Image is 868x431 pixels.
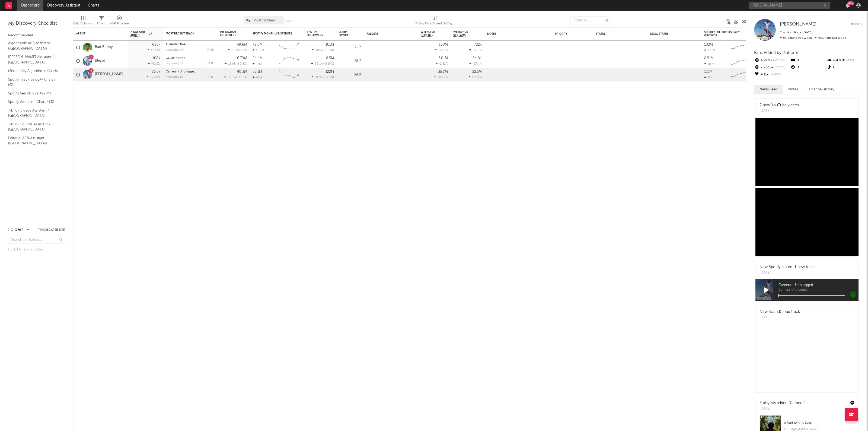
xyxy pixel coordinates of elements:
svg: Chart title [277,68,301,81]
div: -14.8 % [469,48,482,52]
svg: Chart title [729,41,753,54]
div: 8.5M [326,56,334,60]
div: Legal Status [650,32,685,36]
div: Filters [97,14,106,29]
span: Tracking Since: [DATE] [780,31,812,34]
div: [DATE] [759,270,816,275]
div: 8.51M [704,56,714,60]
button: Untrack [848,22,863,27]
a: [PERSON_NAME] [95,72,123,77]
div: Status [596,32,631,36]
a: TikTok Videos Assistant / [GEOGRAPHIC_DATA] [8,107,60,119]
span: +5.16 % [323,62,333,65]
div: 78.7 [339,58,361,64]
div: Filters [97,20,106,27]
button: Notes [783,85,803,94]
svg: Chart title [277,54,301,68]
div: Jump Score [339,31,353,37]
div: 122M [325,70,334,74]
div: New Spotify album (1 new track) [759,264,816,270]
span: +16.5 % [323,49,333,52]
div: 49.2k [704,49,716,52]
div: -264k [253,62,264,66]
a: Spotify Track Velocity Chart / MX [8,77,60,88]
svg: Chart title [277,41,301,54]
div: [DATE] [206,49,215,52]
div: ( ) [311,75,334,79]
div: 49.3M [237,70,247,74]
a: Spotify Search Virality / MX [8,90,60,96]
div: 3 playlists added [759,400,805,406]
span: Weekly US Streams [421,30,440,37]
span: 18.9k [228,62,236,65]
div: 11k [754,71,790,78]
svg: Chart title [729,68,753,81]
svg: Chart title [729,54,753,68]
div: 91.9k [754,57,790,64]
div: [DATE] [759,108,799,114]
a: "Camera" [789,401,805,405]
div: A&R Pipeline [110,20,129,27]
a: Bad Bunny [95,45,113,50]
div: ( ) [311,62,334,65]
span: 68.1k [315,62,322,65]
div: Folders [366,32,407,36]
div: Artist [76,32,117,35]
a: TikTok Sounds Assistant / [GEOGRAPHIC_DATA] [8,121,60,132]
div: New SoundCloud track [759,309,800,315]
span: +17.5 % [772,59,784,62]
div: [DATE] [206,76,215,79]
a: COMO OREO [166,57,185,60]
div: Click to add a folder. [8,246,65,253]
span: 91.9k [315,76,323,79]
div: +7.88 % [147,75,160,79]
a: [PERSON_NAME] [780,22,816,27]
div: ( ) [312,48,334,52]
span: 85.5k fans this week [780,36,812,40]
div: 35.8M [438,70,448,74]
span: 7-Day Fans Added [130,30,148,37]
div: -2.32 % [436,62,448,65]
div: Spotify Monthly Listeners [253,32,293,35]
div: 122M [704,70,713,74]
div: +35.4 % [468,75,482,79]
div: Instagram Followers [220,30,239,37]
a: Mexico Key Algorithmic Charts [8,68,60,74]
div: -22.3k [754,64,790,71]
div: Spotify Followers [307,30,326,37]
div: -23.4 % [469,62,482,65]
div: Notes [487,32,541,36]
div: +0.49 % [434,75,448,79]
span: -13 % [845,59,854,62]
div: 72.7 [339,44,361,51]
span: 365k [315,49,322,52]
input: Search for artists [749,2,830,9]
button: 99+ [846,3,850,8]
div: [DATE] [759,315,800,320]
div: 693k [152,43,160,46]
span: Weekly UK Streams [453,30,474,37]
div: 7-Day Fans Added (7-Day Fans Added) [415,20,456,27]
span: Camera - Unplugged [778,282,859,289]
div: 722k [474,43,482,46]
div: 17k [704,76,712,79]
div: COMO OREO [166,57,215,60]
div: popularity: 61 [166,76,183,79]
div: Recommended [8,32,65,39]
button: News Feed [754,85,783,94]
div: Folders [8,227,24,233]
span: Most Notified [253,19,275,22]
div: Camera - Unplugged [166,70,215,73]
span: -5.07 % [769,73,781,76]
div: # 4 on Morning Stroll [784,420,854,426]
div: 49.6M [237,43,247,46]
div: 10.4k [704,62,715,66]
div: +37.1 % [148,48,160,52]
div: 0 [790,57,826,64]
div: 102M [704,43,713,46]
div: 2.13M [253,49,264,52]
div: 64.8k [473,56,482,60]
div: 0 [826,64,863,71]
div: 22.5M [472,70,482,74]
div: 3.01M [438,56,448,60]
